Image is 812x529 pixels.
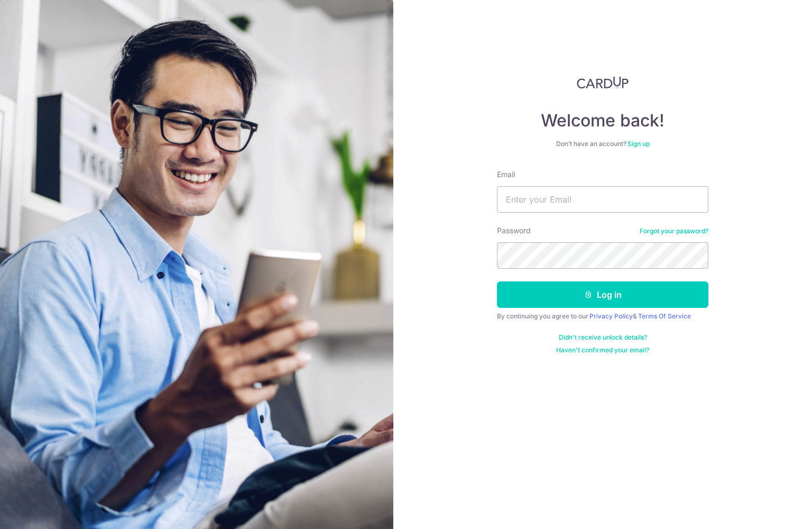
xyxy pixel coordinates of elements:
[556,346,649,354] a: Haven't confirmed your email?
[497,225,531,236] label: Password
[559,333,647,342] a: Didn't receive unlock details?
[577,76,629,89] img: CardUp Logo
[497,312,708,321] div: By continuing you agree to our &
[638,312,691,320] a: Terms Of Service
[628,140,650,148] a: Sign up
[497,281,708,308] button: Log in
[497,169,515,180] label: Email
[589,312,633,320] a: Privacy Policy
[497,186,708,213] input: Enter your Email
[497,140,708,148] div: Don’t have an account?
[640,227,708,235] a: Forgot your password?
[497,110,708,131] h4: Welcome back!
